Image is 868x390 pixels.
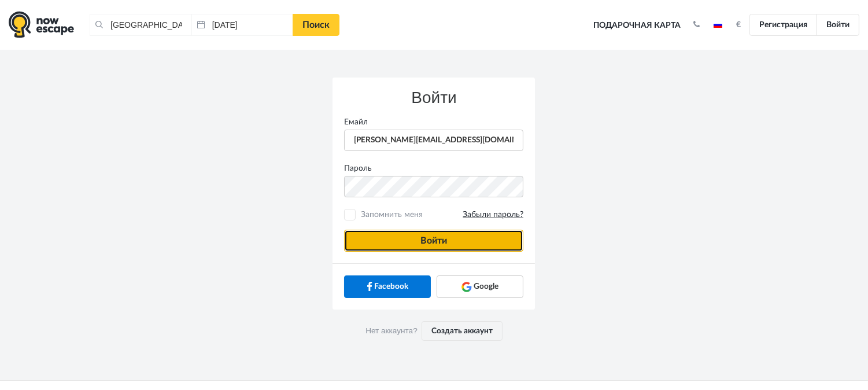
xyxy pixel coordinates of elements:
[335,116,532,128] label: Емайл
[737,21,741,29] strong: €
[374,281,408,292] span: Facebook
[749,14,817,36] a: Регистрация
[358,209,523,220] span: Запомнить меня
[344,275,431,297] a: Facebook
[422,321,503,341] a: Создать аккаунт
[474,281,498,292] span: Google
[731,19,747,31] button: €
[463,209,523,220] a: Забыли пароль?
[344,230,523,252] button: Войти
[335,163,532,174] label: Пароль
[714,22,722,28] img: ru.jpg
[437,275,523,297] a: Google
[344,89,523,107] h3: Войти
[293,14,339,36] a: Поиск
[817,14,859,36] a: Войти
[333,310,535,352] div: Нет аккаунта?
[90,14,191,36] input: Город или название квеста
[346,211,354,219] input: Запомнить меняЗабыли пароль?
[589,13,685,38] a: Подарочная карта
[191,14,293,36] input: Дата
[9,11,74,38] img: logo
